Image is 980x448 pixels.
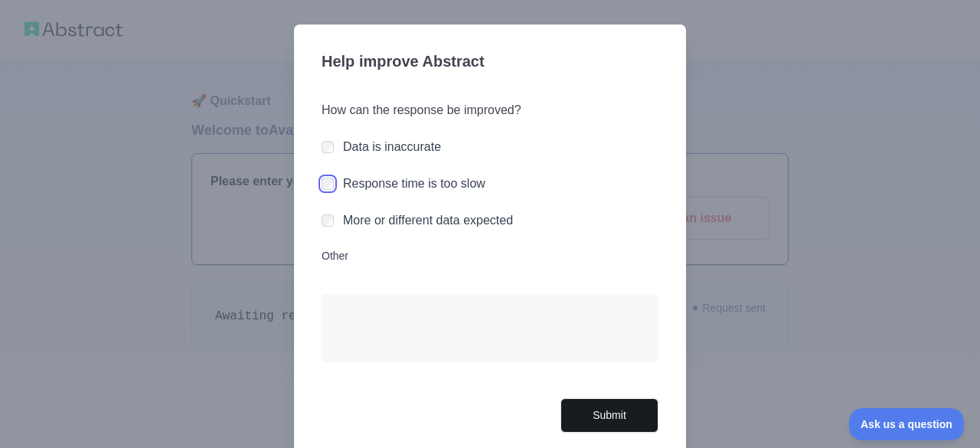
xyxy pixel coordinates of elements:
h3: How can the response be improved? [322,101,658,119]
button: Submit [560,398,658,433]
label: More or different data expected [343,214,513,227]
label: Response time is too slow [343,177,485,190]
label: Other [322,248,658,263]
label: Data is inaccurate [343,140,441,153]
h3: Help improve Abstract [322,43,658,83]
iframe: Toggle Customer Support [849,408,965,440]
